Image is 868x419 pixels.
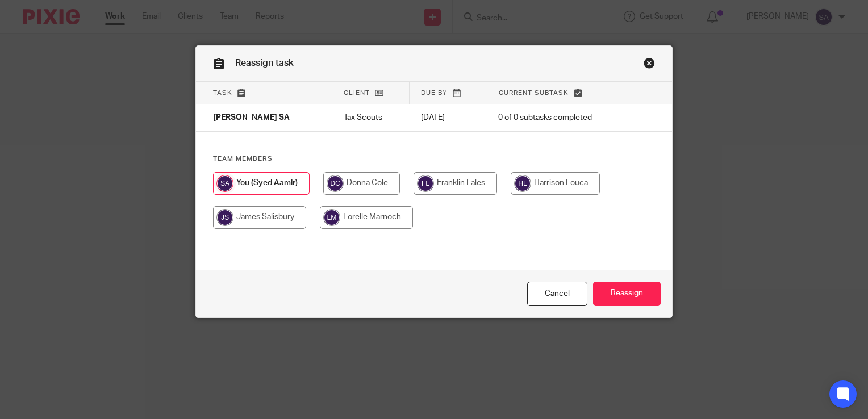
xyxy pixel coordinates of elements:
[527,282,587,306] a: Close this dialog window
[344,90,370,96] span: Client
[421,112,475,123] p: [DATE]
[421,90,447,96] span: Due by
[644,57,655,73] a: Close this dialog window
[213,154,655,164] h4: Team members
[593,282,661,306] input: Reassign
[235,58,294,68] span: Reassign task
[213,114,290,122] span: [PERSON_NAME] SA
[344,112,398,123] p: Tax Scouts
[213,90,232,96] span: Task
[487,104,630,132] td: 0 of 0 subtasks completed
[499,90,569,96] span: Current subtask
